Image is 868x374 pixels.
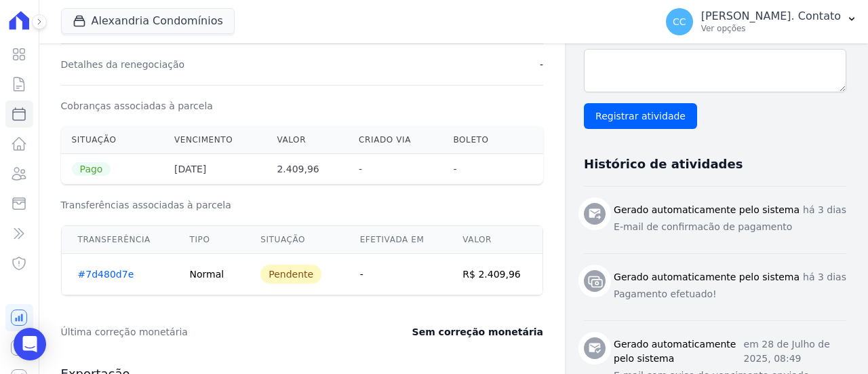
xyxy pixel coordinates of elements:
p: [PERSON_NAME]. Contato [701,10,841,23]
th: - [442,154,515,185]
th: Criado via [348,126,442,154]
p: Ver opções [701,23,841,34]
th: Situação [61,126,163,154]
dd: Sem correção monetária [412,325,543,339]
p: Pagamento efetuado! [614,287,846,301]
p: em 28 de Julho de 2025, 08:49 [744,337,846,366]
button: Alexandria Condomínios [61,8,235,34]
dt: Detalhes da renegociação [61,58,185,71]
p: há 3 dias [803,270,846,284]
th: Vencimento [163,126,266,154]
td: - [344,254,447,295]
th: Boleto [442,126,515,154]
div: Open Intercom Messenger [14,328,46,360]
th: - [348,154,442,185]
dt: Última correção monetária [61,325,346,339]
p: E-mail de confirmacão de pagamento [614,220,846,234]
dd: - [540,58,543,71]
th: Valor [266,126,348,154]
th: [DATE] [163,154,266,185]
h3: Transferências associadas à parcela [61,198,543,212]
button: CC [PERSON_NAME]. Contato Ver opções [655,3,868,41]
td: R$ 2.409,96 [446,254,542,295]
th: Valor [446,226,542,254]
p: há 3 dias [803,203,846,217]
th: Tipo [174,226,245,254]
div: Pendente [260,265,321,284]
th: Efetivada em [344,226,447,254]
a: #7d480d7e [78,269,134,280]
th: Situação [244,226,343,254]
span: Pago [72,162,111,176]
th: Transferência [61,226,173,254]
span: CC [673,17,686,26]
th: 2.409,96 [266,154,348,185]
h3: Histórico de atividades [584,156,743,172]
h3: Gerado automaticamente pelo sistema [614,270,800,284]
dt: Cobranças associadas à parcela [61,99,213,113]
h3: Gerado automaticamente pelo sistema [614,203,800,217]
h3: Gerado automaticamente pelo sistema [614,337,744,366]
td: Normal [174,254,245,295]
input: Registrar atividade [584,103,697,129]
